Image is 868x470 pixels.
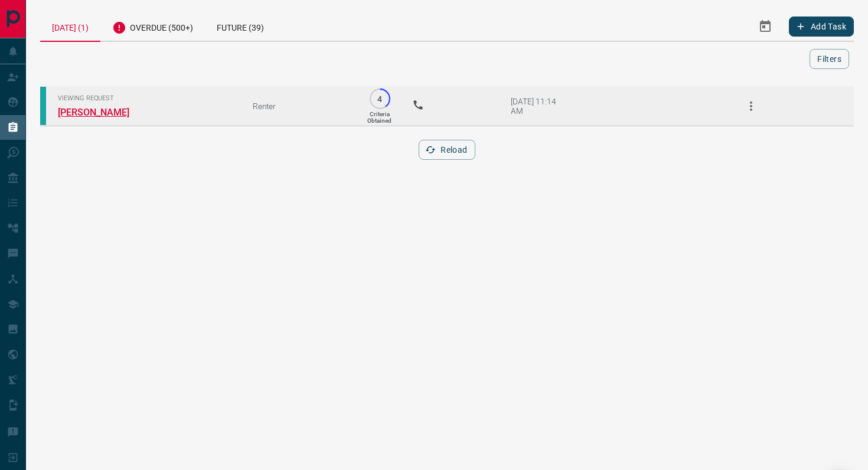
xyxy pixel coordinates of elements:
button: Reload [419,140,475,160]
div: condos.ca [40,87,46,125]
p: 4 [376,94,384,103]
button: Add Task [789,17,854,37]
p: Criteria Obtained [367,111,391,124]
div: Overdue (500+) [100,12,205,41]
a: [PERSON_NAME] [58,107,146,118]
div: [DATE] (1) [40,12,100,42]
button: Filters [810,49,849,69]
span: Viewing Request [58,94,235,102]
button: Select Date Range [751,12,779,41]
div: Renter [253,101,347,111]
div: Future (39) [205,12,276,41]
div: [DATE] 11:14 AM [511,97,561,116]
